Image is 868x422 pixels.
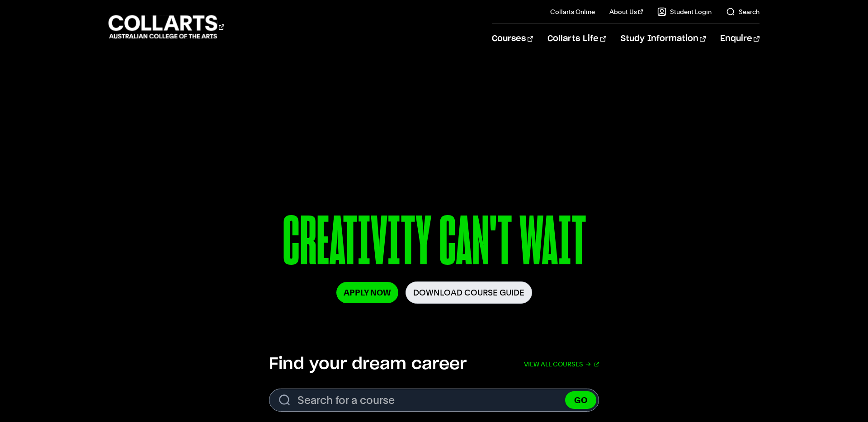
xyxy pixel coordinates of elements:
a: Apply Now [336,282,398,303]
a: Search [726,7,759,16]
a: Courses [492,24,533,54]
button: GO [565,391,596,409]
a: Download Course Guide [406,281,532,304]
div: Go to homepage [108,14,224,40]
input: Search for a course [269,389,599,412]
a: About Us [609,7,643,16]
p: CREATIVITY CAN'T WAIT [182,207,686,281]
a: Study Information [621,24,706,54]
form: Search [269,389,599,412]
a: Student Login [657,7,712,16]
a: View all courses [524,354,599,374]
a: Enquire [720,24,759,54]
h2: Find your dream career [269,354,467,374]
a: Collarts Life [547,24,606,54]
a: Collarts Online [550,7,595,16]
